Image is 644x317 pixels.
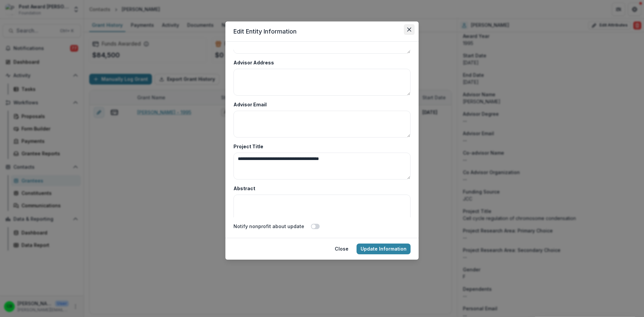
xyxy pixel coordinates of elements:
button: Close [331,244,353,254]
label: Notify nonprofit about update [233,223,304,230]
label: Project Title [233,143,407,150]
button: Close [404,24,415,35]
button: Update Information [357,244,411,254]
label: Advisor Email [233,101,407,108]
header: Edit Entity Information [225,21,419,42]
label: Abstract [233,185,407,192]
label: Advisor Address [233,59,407,66]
